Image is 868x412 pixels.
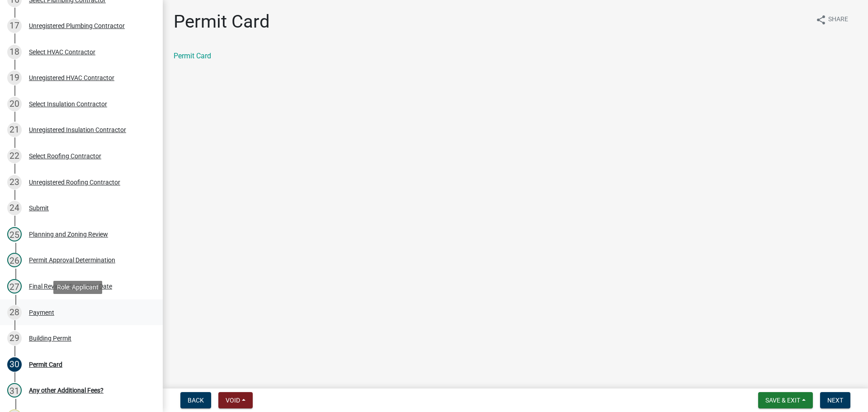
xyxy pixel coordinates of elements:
div: 20 [7,97,22,111]
div: 27 [7,279,22,294]
div: Submit [29,205,49,211]
div: Unregistered Insulation Contractor [29,127,126,133]
div: Final Review / Expiration Date [29,283,112,289]
div: 31 [7,383,22,398]
div: 30 [7,357,22,372]
div: Unregistered Plumbing Contractor [29,23,125,29]
div: Unregistered HVAC Contractor [29,75,114,81]
div: 29 [7,331,22,346]
button: Next [820,392,850,408]
div: Select HVAC Contractor [29,49,95,55]
div: 17 [7,19,22,33]
h1: Permit Card [174,11,270,33]
div: Unregistered Roofing Contractor [29,179,120,185]
div: 19 [7,71,22,85]
div: Any other Additional Fees? [29,387,104,393]
span: Save & Exit [765,397,800,404]
button: Back [180,392,211,408]
div: Planning and Zoning Review [29,231,108,237]
div: 22 [7,149,22,163]
div: 18 [7,45,22,59]
div: Role: Applicant [53,281,102,294]
div: Payment [29,309,54,316]
span: Void [226,397,240,404]
button: shareShare [808,11,855,28]
div: Select Insulation Contractor [29,101,107,107]
i: share [816,14,826,25]
div: 23 [7,175,22,189]
span: Share [828,14,848,25]
div: 26 [7,253,22,267]
div: 21 [7,123,22,137]
button: Void [218,392,253,408]
div: 25 [7,227,22,242]
div: Permit Card [29,361,62,368]
button: Save & Exit [758,392,813,408]
div: Select Roofing Contractor [29,153,101,159]
span: Back [188,397,204,404]
div: Building Permit [29,335,71,341]
a: Permit Card [174,52,211,60]
div: 28 [7,305,22,320]
div: 24 [7,201,22,215]
span: Next [827,397,843,404]
div: Permit Approval Determination [29,257,115,263]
